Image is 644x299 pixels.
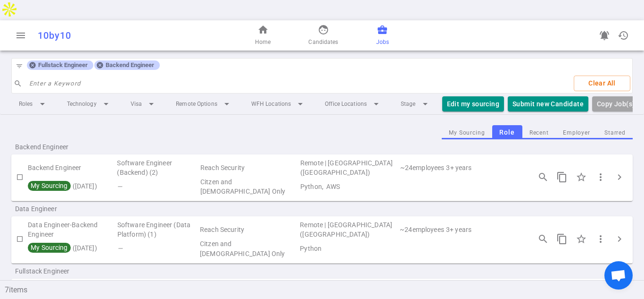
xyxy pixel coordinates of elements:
td: Check to Select for Matching [11,158,28,196]
td: Check to Select for Matching [11,220,28,258]
button: Copy this job's short summary. For full job description, use 3 dots -> Copy Long JD [553,168,571,187]
span: Fullstack Engineer [15,266,136,276]
span: content_copy [556,233,568,245]
td: 24 | Employee Count [399,158,446,177]
button: Open job engagements details [534,230,553,248]
a: Candidates [308,24,338,47]
li: Visa [123,95,165,112]
span: content_copy [556,171,568,183]
span: Data Engineer [15,204,136,214]
span: menu [15,30,26,41]
td: Visa [199,239,299,258]
td: Remote | Sunnyvale (San Francisco Bay Area) [299,158,399,177]
td: Experience [445,220,522,239]
button: Clear All [574,76,630,91]
span: Fullstack Engineer [34,61,91,69]
button: Open job engagements details [534,168,553,187]
button: Open menu [11,26,30,45]
li: WFH Locations [244,95,314,112]
td: Remote | Sunnyvale (San Francisco Bay Area) [299,220,399,239]
button: Click to expand [610,168,629,187]
span: Backend Engineer [15,142,136,152]
button: Submit new Candidate [508,96,588,112]
td: Technical Skills Python, AWS [299,177,522,196]
td: Experience [445,158,522,177]
button: Recent [522,127,556,139]
td: My Sourcing [28,239,116,258]
button: Employer [556,127,597,139]
td: Software Engineer (Backend) (2) [116,158,199,177]
button: My Sourcing [442,127,492,139]
span: more_vert [595,233,606,245]
li: Remote Options [168,95,240,112]
span: history [618,30,629,41]
div: Click to Starred [571,229,591,249]
td: Flags [116,239,199,258]
button: Role [492,125,522,140]
div: Open chat [604,261,633,290]
li: Office Locations [317,95,389,112]
button: Click to expand [610,230,629,248]
span: home [257,24,269,35]
span: filter_list [16,62,23,70]
li: Technology [59,95,119,112]
td: Reach Security [199,220,299,239]
span: ( [DATE] ) [28,182,97,190]
div: Click to Starred [571,167,591,187]
span: search_insights [537,171,549,183]
span: Home [255,37,271,47]
button: Copy this job's short summary. For full job description, use 3 dots -> Copy Long JD [553,230,571,248]
span: chevron_right [614,171,625,183]
a: Jobs [376,24,389,47]
span: chevron_right [614,233,625,245]
i: — [117,183,122,190]
td: Visa [199,177,299,196]
span: business_center [377,24,388,35]
td: Reach Security [199,158,299,177]
td: Data Engineer-Backend Engineer [28,220,116,239]
a: Home [255,24,271,47]
span: ( [DATE] ) [28,244,97,252]
td: Flags [116,177,199,196]
span: search [14,79,22,88]
li: Stage [393,95,438,112]
td: 24 | Employee Count [399,220,445,239]
td: My Sourcing [28,177,116,196]
li: Roles [11,95,56,112]
span: Jobs [376,37,389,47]
span: more_vert [595,171,606,183]
div: 10by10 [38,30,211,41]
td: Technical Skills Python [299,239,522,258]
span: Candidates [308,37,338,47]
span: My Sourcing [29,244,69,251]
span: notifications_active [599,30,610,41]
i: — [117,245,123,252]
a: Go to see announcements [595,26,614,45]
td: Software Engineer (Data Platform) (1) [116,220,199,239]
span: My Sourcing [29,182,69,189]
span: Backend Engineer [102,61,158,69]
button: Edit my sourcing [442,96,504,112]
td: Backend Engineer [28,158,116,177]
span: face [318,24,329,35]
button: Open history [614,26,633,45]
button: Starred [597,127,633,139]
button: expand_less [633,276,644,288]
span: search_insights [537,233,549,245]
